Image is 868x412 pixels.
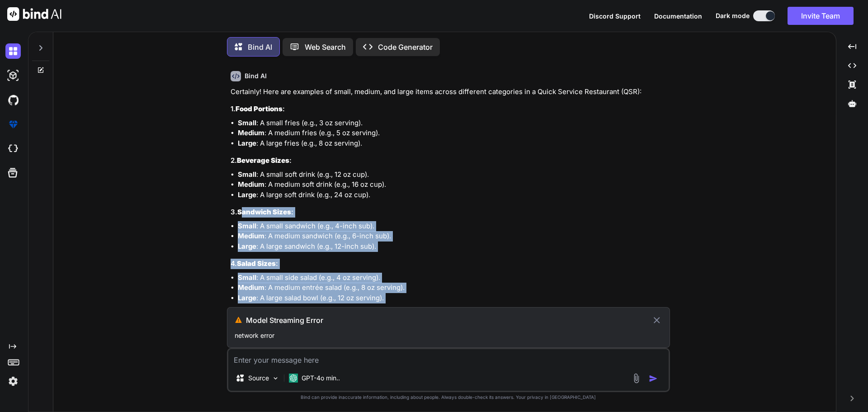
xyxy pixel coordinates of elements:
[238,293,668,303] li: : A large salad bowl (e.g., 12 oz serving).
[238,138,668,149] li: : A large fries (e.g., 8 oz serving).
[238,294,256,302] strong: Large
[238,283,264,292] strong: Medium
[5,117,21,132] img: premium
[589,12,641,20] span: Discord Support
[238,221,668,232] li: : A small sandwich (e.g., 4-inch sub).
[654,11,702,21] button: Documentation
[5,43,21,59] img: darkChat
[231,156,668,166] h3: 2. :
[237,156,289,165] strong: Beverage Sizes
[716,11,750,20] span: Dark mode
[231,259,668,269] h3: 4. :
[236,104,283,113] strong: Food Portions
[237,208,291,216] strong: Sandwich Sizes
[238,139,256,147] strong: Large
[238,170,256,179] strong: Small
[238,242,256,251] strong: Large
[238,180,264,189] strong: Medium
[654,12,702,20] span: Documentation
[237,259,276,268] strong: Salad Sizes
[238,283,668,293] li: : A medium entrée salad (e.g., 8 oz serving).
[227,394,670,401] p: Bind can provide inaccurate information, including about people. Always double-check its answers....
[238,128,668,138] li: : A medium fries (e.g., 5 oz serving).
[238,232,264,240] strong: Medium
[5,68,21,83] img: darkAi-studio
[235,331,662,340] p: network error
[238,273,668,283] li: : A small side salad (e.g., 4 oz serving).
[238,118,668,128] li: : A small fries (e.g., 3 oz serving).
[272,374,279,382] img: Pick Models
[631,373,642,384] img: attachment
[238,273,256,282] strong: Small
[5,374,21,389] img: settings
[238,170,668,180] li: : A small soft drink (e.g., 12 oz cup).
[5,92,21,108] img: githubDark
[589,11,641,21] button: Discord Support
[238,128,264,137] strong: Medium
[245,71,267,81] h6: Bind AI
[7,7,61,21] img: Bind AI
[238,231,668,242] li: : A medium sandwich (e.g., 6-inch sub).
[649,374,658,383] img: icon
[788,7,854,25] button: Invite Team
[238,180,668,190] li: : A medium soft drink (e.g., 16 oz cup).
[248,374,269,383] p: Source
[231,87,668,97] p: Certainly! Here are examples of small, medium, and large items across different categories in a Q...
[238,118,256,127] strong: Small
[246,315,651,326] h3: Model Streaming Error
[238,190,668,200] li: : A large soft drink (e.g., 24 oz cup).
[231,104,668,114] h3: 1. :
[378,42,433,52] p: Code Generator
[305,42,346,52] p: Web Search
[238,190,256,199] strong: Large
[238,222,256,230] strong: Small
[289,374,298,383] img: GPT-4o mini
[302,374,340,383] p: GPT-4o min..
[5,141,21,156] img: cloudideIcon
[231,207,668,218] h3: 3. :
[248,42,272,52] p: Bind AI
[238,242,668,252] li: : A large sandwich (e.g., 12-inch sub).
